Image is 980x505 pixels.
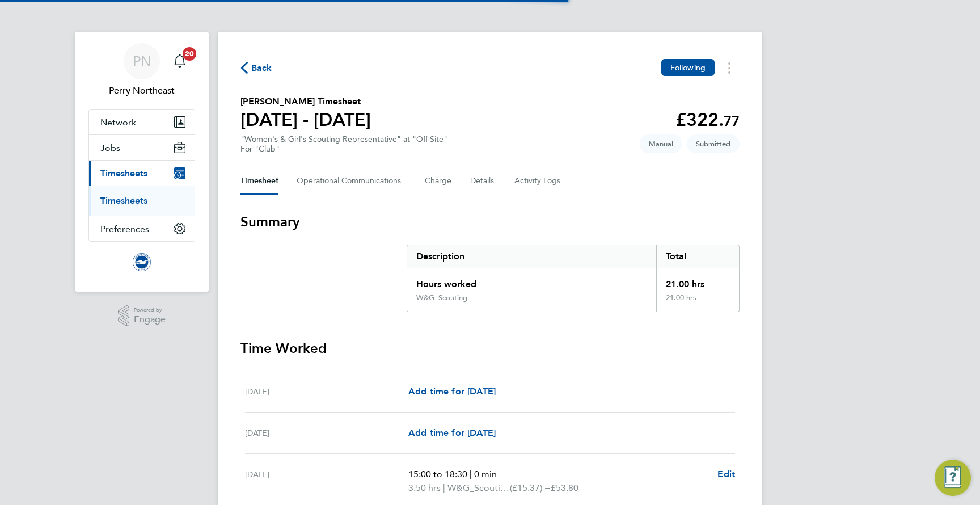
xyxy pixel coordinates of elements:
[89,216,195,241] button: Preferences
[514,167,562,195] button: Activity Logs
[661,59,715,76] button: Following
[100,117,136,128] span: Network
[245,385,408,398] div: [DATE]
[408,469,467,479] span: 15:00 to 18:30
[100,224,149,234] span: Preferences
[133,54,151,69] span: PN
[89,135,195,160] button: Jobs
[240,167,278,195] button: Timesheet
[100,195,147,206] a: Timesheets
[935,460,971,496] button: Engage Resource Center
[88,43,195,98] a: PNPerry Northeast
[670,62,706,73] span: Following
[656,268,739,293] div: 21.00 hrs
[443,482,445,493] span: |
[470,167,496,195] button: Details
[100,142,120,153] span: Jobs
[719,59,740,77] button: Timesheets Menu
[134,305,166,315] span: Powered by
[240,134,447,154] div: "Women's & Girl's Scouting Representative" at "Off Site"
[88,253,195,271] a: Go to home page
[408,426,496,440] a: Add time for [DATE]
[717,469,735,479] span: Edit
[133,253,151,271] img: brightonandhovealbion-logo-retina.png
[675,109,740,131] app-decimal: £322.
[640,134,682,153] span: This timesheet was manually created.
[447,481,510,495] span: W&G_Scouting
[510,482,551,493] span: (£15.37) =
[88,84,195,98] span: Perry Northeast
[118,305,166,327] a: Powered byEngage
[100,168,147,179] span: Timesheets
[408,386,496,397] span: Add time for [DATE]
[245,426,408,440] div: [DATE]
[89,186,195,216] div: Timesheets
[407,268,656,293] div: Hours worked
[240,108,371,131] h1: [DATE] - [DATE]
[425,167,452,195] button: Charge
[75,32,209,292] nav: Main navigation
[297,167,407,195] button: Operational Communications
[687,134,740,153] span: This timesheet is Submitted.
[470,469,472,479] span: |
[407,245,656,268] div: Description
[416,293,467,302] div: W&G_Scouting
[240,339,740,357] h3: Time Worked
[717,468,735,481] a: Edit
[168,43,191,79] a: 20
[240,95,371,108] h2: [PERSON_NAME] Timesheet
[656,293,739,312] div: 21.00 hrs
[134,315,166,325] span: Engage
[240,213,740,231] h3: Summary
[408,385,496,398] a: Add time for [DATE]
[408,427,496,438] span: Add time for [DATE]
[89,161,195,186] button: Timesheets
[551,482,578,493] span: £53.80
[183,47,196,61] span: 20
[245,468,408,495] div: [DATE]
[474,469,497,479] span: 0 min
[407,245,740,312] div: Summary
[408,482,441,493] span: 3.50 hrs
[240,144,447,154] div: For "Club"
[724,113,740,129] span: 77
[251,61,272,75] span: Back
[240,61,272,75] button: Back
[89,110,195,134] button: Network
[656,245,739,268] div: Total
